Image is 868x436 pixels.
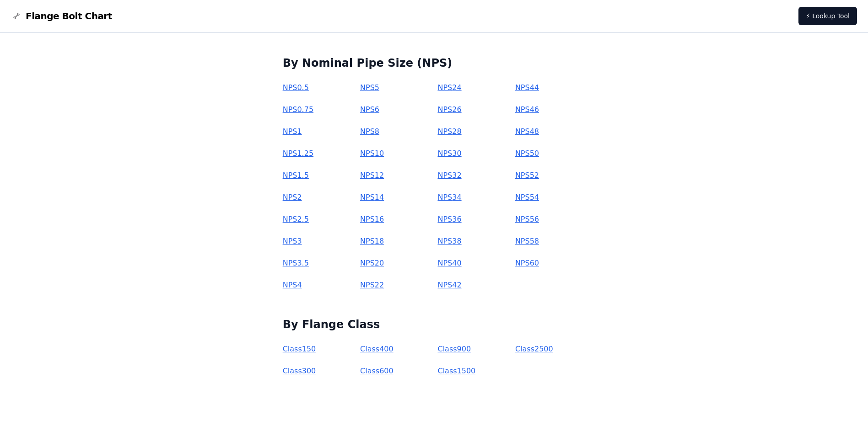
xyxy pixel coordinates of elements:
a: NPS34 [437,193,461,202]
a: NPS44 [515,83,539,92]
a: Class600 [360,367,394,375]
a: NPS16 [360,215,384,223]
a: NPS26 [437,105,461,114]
a: NPS56 [515,215,539,223]
a: NPS60 [515,259,539,267]
a: NPS2.5 [283,215,309,223]
a: NPS28 [437,127,461,136]
a: ⚡ Lookup Tool [798,7,857,25]
a: NPS3 [283,237,302,245]
a: NPS24 [437,83,461,92]
a: Class150 [283,345,316,353]
a: Class400 [360,345,394,353]
a: NPS6 [360,105,379,114]
a: NPS48 [515,127,539,136]
a: NPS5 [360,83,379,92]
a: Flange Bolt Chart LogoFlange Bolt Chart [11,10,112,22]
a: NPS4 [283,281,302,289]
a: NPS0.75 [283,105,313,114]
a: NPS38 [437,237,461,245]
a: NPS22 [360,281,384,289]
a: NPS2 [283,193,302,202]
a: Class2500 [515,345,553,353]
a: Class300 [283,367,316,375]
a: NPS10 [360,149,384,158]
a: NPS3.5 [283,259,309,267]
img: Flange Bolt Chart Logo [11,11,22,21]
a: NPS8 [360,127,379,136]
a: NPS20 [360,259,384,267]
a: NPS0.5 [283,83,309,92]
a: NPS30 [437,149,461,158]
a: NPS50 [515,149,539,158]
a: NPS12 [360,171,384,180]
a: NPS18 [360,237,384,245]
a: NPS40 [437,259,461,267]
a: Class900 [437,345,471,353]
a: NPS46 [515,105,539,114]
a: Class1500 [437,367,475,375]
h2: By Flange Class [283,317,586,332]
a: NPS32 [437,171,461,180]
a: NPS54 [515,193,539,202]
a: NPS1 [283,127,302,136]
a: NPS42 [437,281,461,289]
span: Flange Bolt Chart [26,10,112,22]
h2: By Nominal Pipe Size (NPS) [283,56,586,70]
a: NPS36 [437,215,461,223]
a: NPS52 [515,171,539,180]
a: NPS14 [360,193,384,202]
a: NPS58 [515,237,539,245]
a: NPS1.5 [283,171,309,180]
a: NPS1.25 [283,149,313,158]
